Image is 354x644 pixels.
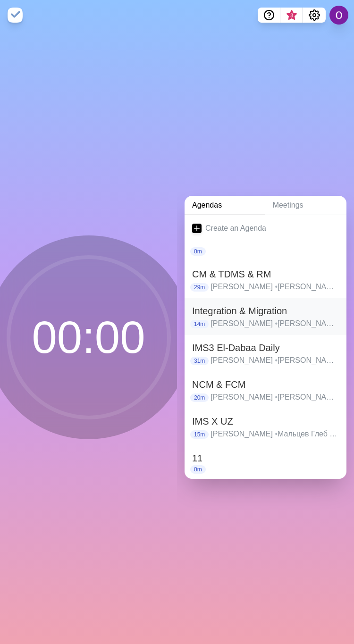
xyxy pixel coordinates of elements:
[211,281,339,293] p: [PERSON_NAME] [PERSON_NAME] [PERSON_NAME] [PERSON_NAME] [PERSON_NAME] [PERSON_NAME] [PERSON_NAME]...
[192,304,339,318] h2: Integration & Migration
[275,283,278,291] span: •
[8,8,23,23] img: timeblocks logo
[190,393,209,402] p: 20m
[288,12,295,19] span: 3
[192,377,339,392] h2: NCM & FCM
[211,355,339,366] p: [PERSON_NAME] [PERSON_NAME] [PERSON_NAME] [PERSON_NAME] [PERSON_NAME] [PERSON_NAME] [PERSON_NAME]...
[190,465,206,474] p: 0m
[192,267,339,281] h2: CM & TDMS & RM
[275,356,278,364] span: •
[192,414,339,428] h2: IMS X UZ
[190,247,206,256] p: 0m
[185,196,265,215] a: Agendas
[275,393,278,401] span: •
[265,196,346,215] a: Meetings
[190,357,209,365] p: 31m
[190,283,209,292] p: 29m
[258,8,280,23] button: Help
[303,8,326,23] button: Settings
[211,392,339,403] p: [PERSON_NAME] [PERSON_NAME] [PERSON_NAME] [PERSON_NAME] [PERSON_NAME] [PERSON_NAME] [PERSON_NAME]...
[190,430,209,439] p: 15m
[275,319,278,327] span: •
[185,215,346,242] a: Create an Agenda
[211,428,339,440] p: [PERSON_NAME] Мальцев Глеб [PERSON_NAME] [PERSON_NAME] Пуговкин Игорь [PERSON_NAME] [PERSON_NAME]...
[275,430,278,438] span: •
[190,320,209,328] p: 14m
[192,341,339,355] h2: IMS3 El-Dabaa Daily
[192,451,339,465] h2: 11
[211,318,339,329] p: [PERSON_NAME] [PERSON_NAME] [PERSON_NAME] [PERSON_NAME] [PERSON_NAME] [PERSON_NAME] Q & A
[280,8,303,23] button: What’s new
